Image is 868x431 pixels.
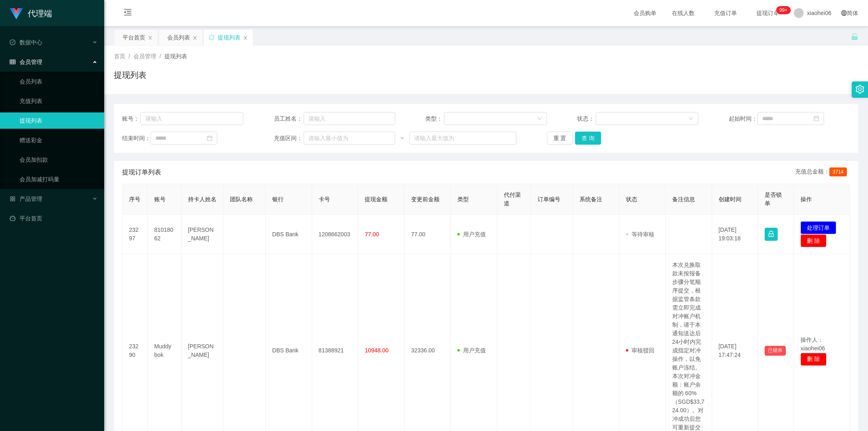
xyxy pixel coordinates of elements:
h1: 提现列表 [114,69,146,81]
span: 订单编号 [538,196,560,202]
span: 状态 [626,196,637,202]
span: 在线人数 [668,10,699,16]
i: 图标: down [689,116,693,122]
span: 卡号 [319,196,330,202]
span: 提现金额 [365,196,387,202]
span: 等待审核 [626,231,654,237]
span: 3714 [829,167,847,176]
i: 图标: unlock [851,33,858,40]
i: 图标: close [243,35,248,40]
input: 请输入最大值为 [409,132,516,145]
span: 充值区间： [274,134,304,143]
span: 结束时间： [122,134,151,143]
input: 请输入最小值为 [304,132,395,145]
span: 备注信息 [672,196,695,202]
a: 图标: dashboard平台首页 [10,210,98,226]
i: 图标: sync [209,35,214,40]
i: 图标: calendar [813,116,819,121]
div: 提现列表 [218,30,241,45]
i: 图标: appstore-o [10,196,15,202]
span: 操作人：xiaohei06 [800,336,825,352]
span: 审核驳回 [626,347,654,354]
span: 提现订单列表 [122,167,161,177]
span: 提现订单 [752,10,783,16]
img: logo.9652507e.png [10,8,23,20]
i: 图标: down [537,116,542,122]
span: 10948.00 [365,347,388,354]
span: 账号 [154,196,166,202]
a: 会员加扣款 [20,152,98,168]
td: 77.00 [404,215,451,254]
a: 赠送彩金 [20,132,98,148]
div: 平台首页 [122,30,145,45]
td: 1208662003 [312,215,359,254]
span: 银行 [272,196,284,202]
input: 请输入 [304,112,395,125]
span: 提现列表 [164,53,187,59]
a: 提现列表 [20,112,98,129]
span: 数据中心 [10,39,42,46]
span: 账号： [122,114,140,123]
span: 系统备注 [579,196,602,202]
sup: 1219 [776,6,791,14]
button: 查 询 [575,132,601,145]
i: 图标: setting [855,85,864,94]
h1: 代理端 [28,0,52,26]
span: 用户充值 [457,231,486,237]
span: 77.00 [365,231,379,237]
a: 充值列表 [20,93,98,109]
span: 类型 [457,196,469,202]
i: 图标: global [841,10,847,16]
span: ~ [395,134,409,143]
span: / [129,53,130,59]
a: 代理端 [10,10,52,16]
span: 团队名称 [230,196,253,202]
button: 处理订单 [800,221,836,234]
i: 图标: menu-fold [114,0,142,26]
a: 会员加减打码量 [20,171,98,187]
span: 充值订单 [710,10,741,16]
button: 删 除 [800,353,826,366]
button: 已锁单 [765,346,786,356]
span: 会员管理 [133,53,156,59]
i: 图标: close [148,35,153,40]
div: 充值总金额： [795,167,850,177]
span: / [160,53,161,59]
button: 图标: lock [765,228,778,241]
a: 会员列表 [20,73,98,90]
td: [DATE] 19:03:18 [712,215,759,254]
span: 代付渠道 [504,191,521,207]
span: 会员管理 [10,59,42,65]
i: 图标: table [10,59,15,65]
i: 图标: close [192,35,197,40]
span: 首页 [114,53,125,59]
span: 员工姓名： [274,114,304,123]
span: 类型： [425,114,444,123]
input: 请输入 [140,112,243,125]
span: 是否锁单 [765,191,782,207]
span: 创建时间 [719,196,741,202]
span: 持卡人姓名 [188,196,216,202]
span: 起始时间： [729,114,757,123]
div: 会员列表 [167,30,190,45]
td: DBS Bank [266,215,312,254]
span: 产品管理 [10,196,42,202]
td: 81018062 [148,215,181,254]
span: 用户充值 [457,347,486,354]
span: 操作 [800,196,812,202]
td: [PERSON_NAME] [181,215,223,254]
i: 图标: calendar [207,135,212,141]
button: 重 置 [547,132,573,145]
span: 状态： [577,114,596,123]
i: 图标: check-circle-o [10,40,15,45]
button: 删 除 [800,234,826,247]
td: 23297 [122,215,148,254]
span: 序号 [129,196,140,202]
span: 变更前金额 [411,196,439,202]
